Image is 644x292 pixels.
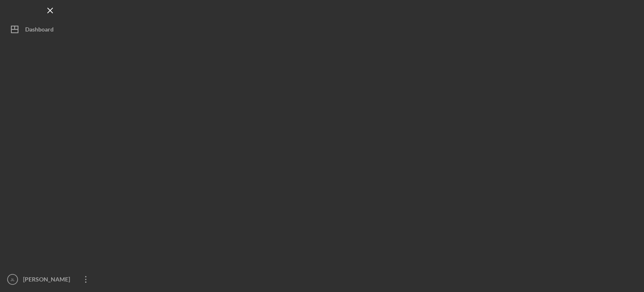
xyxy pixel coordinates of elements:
[4,271,96,288] button: JL[PERSON_NAME]
[4,21,96,38] button: Dashboard
[25,21,54,40] div: Dashboard
[10,277,15,282] text: JL
[21,271,75,290] div: [PERSON_NAME]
